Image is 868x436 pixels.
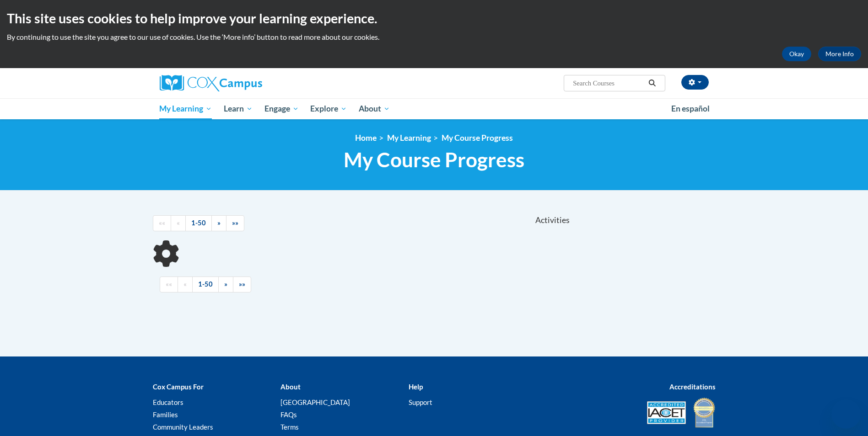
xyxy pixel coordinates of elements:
span: Explore [310,103,347,114]
span: My Learning [159,103,212,114]
b: Cox Campus For [153,383,204,391]
img: IDA® Accredited [693,397,716,429]
a: 1-50 [185,215,212,231]
a: Cox Campus [160,75,334,91]
img: Accredited IACET® Provider [647,401,686,424]
a: Next [211,215,226,231]
img: Cox Campus [160,75,262,91]
span: Activities [535,215,570,225]
span: »» [232,219,238,227]
a: Explore [304,98,353,119]
button: Account Settings [681,75,709,90]
button: Search [645,78,659,89]
span: «« [166,280,172,288]
a: Community Leaders [153,423,213,431]
a: About [353,98,396,119]
a: Terms [280,423,299,431]
a: Previous [178,276,193,292]
a: 1-50 [192,276,219,292]
a: Support [409,398,432,406]
button: Okay [782,47,811,61]
div: Main menu [146,98,722,119]
span: My Course Progress [344,148,524,172]
span: Engage [264,103,299,114]
a: More Info [818,47,861,61]
a: Previous [171,215,186,231]
iframe: Button to launch messaging window [831,399,861,429]
span: En español [671,104,710,113]
h2: This site uses cookies to help improve your learning experience. [7,9,861,27]
a: Learn [218,98,259,119]
a: My Learning [387,133,431,143]
input: Search Courses [572,78,645,89]
a: My Learning [154,98,218,119]
a: Educators [153,398,183,406]
a: FAQs [280,410,297,419]
span: « [183,280,187,288]
span: « [177,219,180,227]
b: Help [409,383,423,391]
span: «« [159,219,165,227]
a: End [226,215,244,231]
a: Engage [259,98,305,119]
a: Begining [153,215,171,231]
span: About [359,103,390,114]
p: By continuing to use the site you agree to our use of cookies. Use the ‘More info’ button to read... [7,32,861,42]
span: » [224,280,227,288]
a: Home [355,133,377,143]
a: [GEOGRAPHIC_DATA] [280,398,350,406]
a: End [233,276,251,292]
b: Accreditations [669,383,716,391]
span: Learn [224,103,253,114]
span: »» [239,280,245,288]
b: About [280,383,301,391]
a: Families [153,410,178,419]
a: Begining [160,276,178,292]
a: Next [218,276,233,292]
a: My Course Progress [442,133,513,143]
span: » [217,219,221,227]
a: En español [665,99,716,118]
